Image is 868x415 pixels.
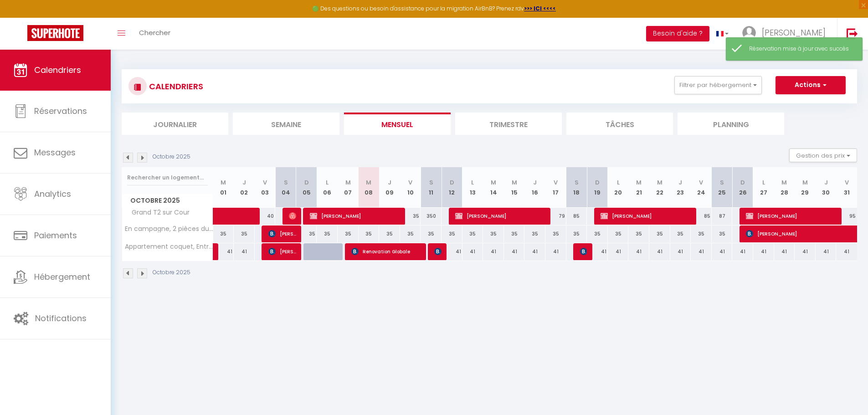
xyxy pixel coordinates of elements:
[580,243,587,260] span: [PERSON_NAME]
[462,225,483,242] div: 35
[139,28,170,37] span: Chercher
[691,225,712,242] div: 35
[670,225,691,242] div: 35
[400,208,421,225] div: 35
[153,268,190,277] p: Octobre 2025
[268,243,296,260] span: [PERSON_NAME]
[442,243,462,260] div: 41
[749,45,853,53] div: Réservation mise à jour avec succès
[762,178,765,187] abbr: L
[836,243,857,260] div: 41
[317,167,338,208] th: 06
[483,243,504,260] div: 41
[545,208,566,225] div: 79
[421,208,442,225] div: 350
[617,178,620,187] abbr: L
[712,225,733,242] div: 35
[824,178,828,187] abbr: J
[753,167,774,208] th: 27
[720,178,724,187] abbr: S
[678,178,682,187] abbr: J
[512,178,517,187] abbr: M
[649,243,670,260] div: 41
[400,167,421,208] th: 10
[34,147,76,158] span: Messages
[608,225,629,242] div: 35
[742,26,756,40] img: ...
[628,167,649,208] th: 21
[122,194,213,207] span: Octobre 2025
[213,243,234,260] div: 41
[234,243,255,260] div: 41
[847,28,858,39] img: logout
[34,188,71,200] span: Analytics
[421,225,442,242] div: 35
[545,167,566,208] th: 17
[289,207,296,225] span: [PERSON_NAME]
[455,113,562,135] li: Trimestre
[284,178,288,187] abbr: S
[221,178,226,187] abbr: M
[34,105,87,117] span: Réservations
[27,25,83,41] img: Super Booking
[351,243,421,260] span: Renovation Globale
[712,208,733,225] div: 87
[636,178,642,187] abbr: M
[678,113,784,135] li: Planning
[122,113,228,135] li: Journalier
[442,167,462,208] th: 12
[691,167,712,208] th: 24
[132,18,177,50] a: Chercher
[408,178,412,187] abbr: V
[483,167,504,208] th: 14
[699,178,703,187] abbr: V
[789,149,857,162] button: Gestion des prix
[429,178,433,187] abbr: S
[421,167,442,208] th: 11
[774,243,795,260] div: 41
[504,167,525,208] th: 15
[213,225,234,242] div: 35
[455,207,546,225] span: [PERSON_NAME]
[845,178,849,187] abbr: V
[746,207,837,225] span: [PERSON_NAME]
[123,243,215,250] span: Appartement coquet, Entrée autonome, [GEOGRAPHIC_DATA].
[566,167,587,208] th: 18
[776,76,846,94] button: Actions
[674,76,762,94] button: Filtrer par hébergement
[213,243,218,261] a: [PERSON_NAME]
[816,243,837,260] div: 41
[712,167,733,208] th: 25
[296,225,317,242] div: 35
[504,225,525,242] div: 35
[545,243,566,260] div: 41
[628,225,649,242] div: 35
[275,167,296,208] th: 04
[434,243,441,260] span: [PERSON_NAME]
[608,243,629,260] div: 41
[345,178,351,187] abbr: M
[795,243,816,260] div: 41
[735,18,837,50] a: ... [PERSON_NAME]
[533,178,537,187] abbr: J
[795,167,816,208] th: 29
[268,225,296,242] span: [PERSON_NAME]
[296,167,317,208] th: 05
[587,225,608,242] div: 35
[153,153,190,161] p: Octobre 2025
[524,5,556,12] a: >>> ICI <<<<
[774,167,795,208] th: 28
[657,178,663,187] abbr: M
[762,27,826,38] span: [PERSON_NAME]
[233,113,339,135] li: Semaine
[255,167,276,208] th: 03
[34,64,81,76] span: Calendriers
[304,178,309,187] abbr: D
[34,230,77,241] span: Paiements
[575,178,579,187] abbr: S
[712,243,733,260] div: 41
[628,243,649,260] div: 41
[740,178,745,187] abbr: D
[234,167,255,208] th: 02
